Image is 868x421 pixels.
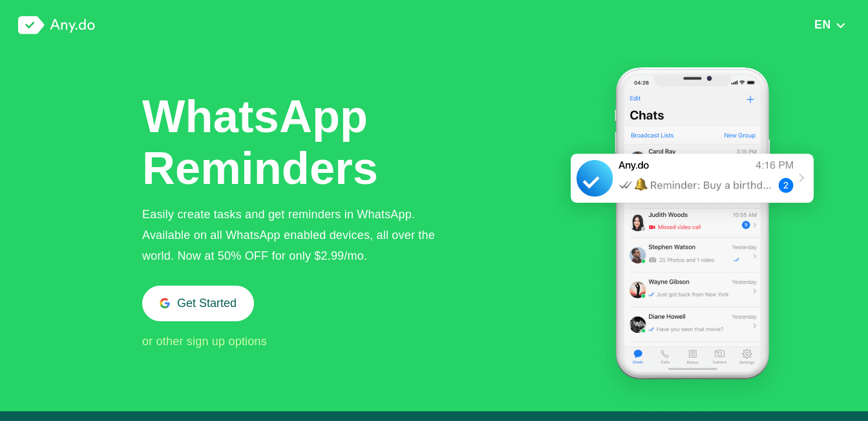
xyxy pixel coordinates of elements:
img: logo [18,16,95,34]
img: down [835,21,846,30]
div: Easily create tasks and get reminders in WhatsApp. Available on all WhatsApp enabled devices, all... [142,204,456,266]
span: EN [814,18,831,31]
h1: WhatsApp Reminders [142,91,381,194]
button: EN [810,17,850,32]
img: WhatsApp Tasks & Reminders [553,51,831,411]
button: Get Started [142,286,254,321]
span: or other sign up options [142,335,267,348]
